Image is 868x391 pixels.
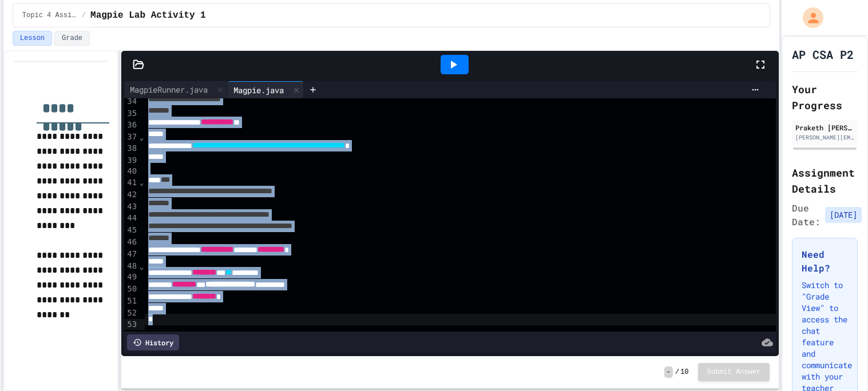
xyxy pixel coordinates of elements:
[124,237,138,249] div: 46
[795,122,854,133] div: Praketh [PERSON_NAME]
[124,225,138,237] div: 45
[90,9,206,22] span: Magpie Lab Activity 1
[124,261,138,272] div: 48
[124,83,213,95] div: MagpieRunner.java
[124,319,138,330] div: 53
[124,108,138,120] div: 35
[124,119,138,131] div: 36
[124,213,138,225] div: 44
[124,177,138,189] div: 41
[127,334,179,350] div: History
[791,5,826,31] div: My Account
[124,96,138,108] div: 34
[22,11,77,20] span: Topic 4 Assignments
[13,31,52,46] button: Lesson
[124,249,138,261] div: 47
[138,133,144,142] span: Fold line
[124,143,138,155] div: 38
[124,284,138,296] div: 50
[124,81,228,98] div: MagpieRunner.java
[228,84,290,96] div: Magpie.java
[228,81,304,98] div: Magpie.java
[138,262,144,271] span: Fold line
[124,308,138,319] div: 52
[707,368,761,377] span: Submit Answer
[675,368,679,377] span: /
[795,133,854,142] div: [PERSON_NAME][EMAIL_ADDRESS][DOMAIN_NAME]
[124,155,138,166] div: 39
[138,178,144,187] span: Fold line
[124,296,138,308] div: 51
[698,363,770,381] button: Submit Answer
[825,207,862,223] span: [DATE]
[792,46,854,62] h1: AP CSA P2
[792,81,858,113] h2: Your Progress
[124,189,138,201] div: 42
[124,166,138,177] div: 40
[124,272,138,284] div: 49
[792,165,858,197] h2: Assignment Details
[664,366,673,378] span: -
[82,11,86,20] span: /
[792,201,821,229] span: Due Date:
[54,31,90,46] button: Grade
[124,201,138,213] div: 43
[124,131,138,143] div: 37
[802,248,848,275] h3: Need Help?
[680,368,688,377] span: 10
